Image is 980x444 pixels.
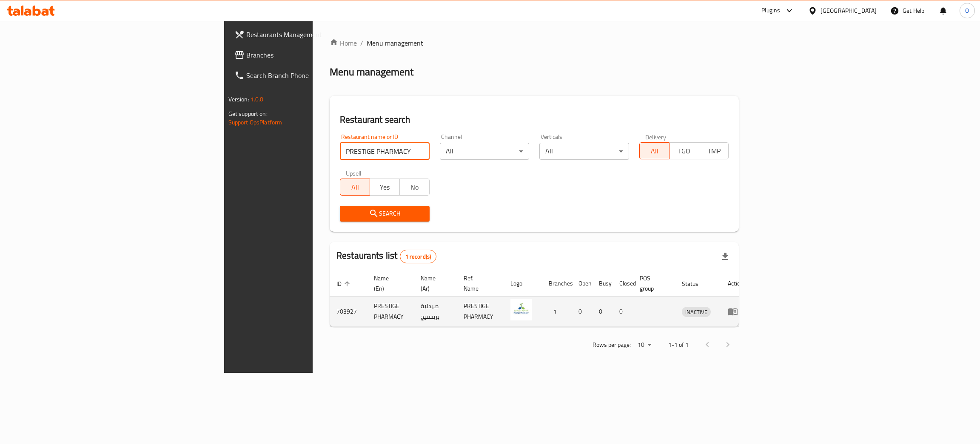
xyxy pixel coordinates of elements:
button: No [399,179,430,196]
label: Delivery [645,134,667,140]
span: Get support on: [228,108,268,119]
span: Status [682,279,709,289]
p: 1-1 of 1 [668,340,689,350]
button: All [639,142,669,159]
span: Version: [228,94,249,105]
th: Action [721,271,750,297]
span: 1 record(s) [400,253,436,261]
img: PRESTIGE PHARMACY [510,299,532,320]
span: Search Branch Phone [246,70,381,81]
div: Plugins [761,6,780,16]
span: POS group [640,273,665,294]
div: Export file [715,246,735,267]
div: [GEOGRAPHIC_DATA] [820,6,877,15]
div: All [539,143,629,160]
a: Support.OpsPlatform [228,117,282,128]
td: صيدلية بريستيج [414,297,457,327]
th: Open [572,271,592,297]
button: TMP [699,142,729,159]
span: ID [336,279,353,289]
input: Search for restaurant name or ID.. [340,143,430,160]
span: Search [347,208,423,219]
div: All [440,143,530,160]
p: Rows per page: [593,340,631,350]
th: Logo [504,271,542,297]
button: TGO [669,142,699,159]
div: Rows per page: [634,339,655,352]
td: 0 [572,297,592,327]
th: Busy [592,271,612,297]
td: 0 [592,297,612,327]
table: enhanced table [330,271,750,327]
nav: breadcrumb [330,38,739,48]
span: O [965,6,969,15]
span: Name (Ar) [421,273,447,294]
span: All [643,145,666,157]
span: Menu management [367,38,423,48]
button: All [340,179,370,196]
span: Yes [373,181,396,193]
span: TMP [703,145,726,157]
div: Menu [728,306,744,317]
a: Branches [228,45,388,65]
label: Upsell [346,170,362,176]
span: TGO [673,145,696,157]
td: PRESTIGE PHARMACY [457,297,504,327]
span: Restaurants Management [246,29,381,40]
span: Name (En) [374,273,404,294]
td: PRESTIGE PHARMACY [367,297,414,327]
span: INACTIVE [682,307,711,317]
h2: Restaurants list [336,249,436,263]
button: Search [340,206,430,222]
a: Search Branch Phone [228,65,388,86]
span: All [344,181,367,193]
div: INACTIVE [682,307,711,317]
span: Branches [246,50,381,60]
h2: Restaurant search [340,113,729,126]
td: 0 [612,297,633,327]
span: No [403,181,426,193]
button: Yes [370,179,400,196]
span: 1.0.0 [251,94,264,105]
th: Closed [612,271,633,297]
span: Ref. Name [464,273,493,294]
div: Total records count [400,250,437,263]
th: Branches [542,271,572,297]
td: 1 [542,297,572,327]
a: Restaurants Management [228,24,388,45]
